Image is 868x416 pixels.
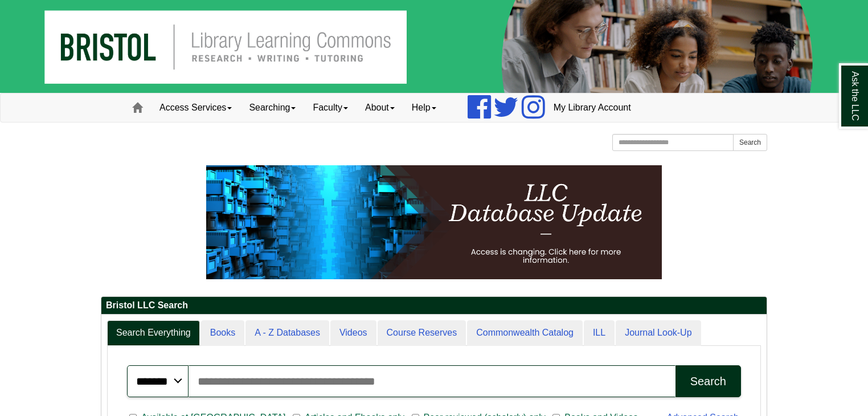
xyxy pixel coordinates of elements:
[107,320,200,346] a: Search Everything
[733,134,767,151] button: Search
[304,93,357,122] a: Faculty
[675,365,741,397] button: Search
[330,320,376,346] a: Videos
[151,93,240,122] a: Access Services
[403,93,445,122] a: Help
[357,93,403,122] a: About
[616,320,701,346] a: Journal Look-Up
[584,320,615,346] a: ILL
[690,375,726,388] div: Search
[378,320,466,346] a: Course Reserves
[467,320,583,346] a: Commonwealth Catalog
[206,165,662,279] img: HTML tutorial
[201,320,244,346] a: Books
[245,320,329,346] a: A - Z Databases
[545,93,640,122] a: My Library Account
[240,93,304,122] a: Searching
[101,297,767,315] h2: Bristol LLC Search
